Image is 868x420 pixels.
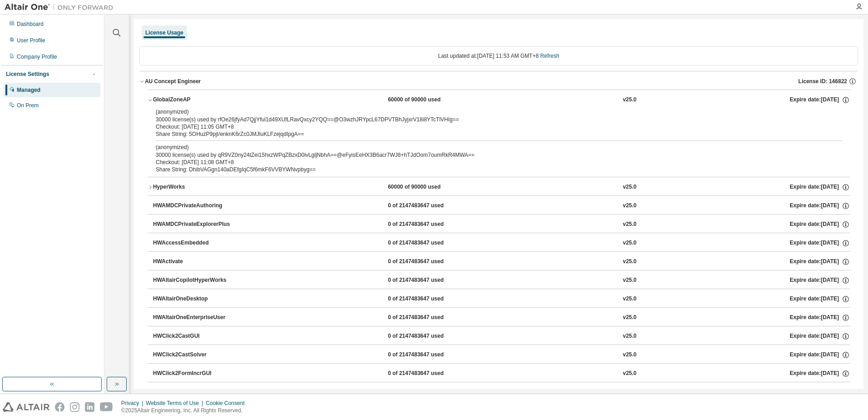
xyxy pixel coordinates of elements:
div: 0 of 2147483647 used [388,239,469,247]
div: License Usage [145,29,183,36]
div: v25.0 [623,202,636,210]
div: 30000 license(s) used by qR9VZ0ny24tZei15hxzWPqZBzxD0ivLgljNbhA==@eFyisEeHX3B6acr7WJ8+hTJdOom7oum... [156,144,820,159]
div: Checkout: [DATE] 11:08 GMT+8 [156,159,820,166]
div: v25.0 [623,239,636,247]
img: linkedin.svg [85,402,94,412]
div: HWAccessEmbedded [153,239,235,247]
div: Expire date: [DATE] [789,239,849,247]
a: Refresh [540,53,559,59]
p: (anonymized) [156,108,820,116]
div: Expire date: [DATE] [789,202,849,210]
div: v25.0 [623,314,636,322]
div: Managed [17,86,40,94]
div: 0 of 2147483647 used [388,258,469,266]
img: youtube.svg [100,402,113,412]
div: Dashboard [17,20,44,28]
div: HWClick2CastGUI [153,332,235,340]
div: v25.0 [623,258,636,266]
p: © 2025 Altair Engineering, Inc. All Rights Reserved. [121,407,250,415]
div: License Settings [6,70,49,78]
button: HWAMDCPrivateExplorerPlus0 of 2147483647 usedv25.0Expire date:[DATE] [153,215,850,235]
p: (anonymized) [156,144,820,151]
button: GlobalZoneAP60000 of 90000 usedv25.0Expire date:[DATE] [148,90,850,110]
div: v25.0 [623,220,636,229]
div: HWClick2FormOneStep [153,388,235,396]
div: 0 of 2147483647 used [388,332,469,340]
div: HyperWorks [153,183,235,191]
div: Expire date: [DATE] [789,314,849,322]
div: Expire date: [DATE] [789,258,849,266]
button: HWClick2CastSolver0 of 2147483647 usedv25.0Expire date:[DATE] [153,345,850,365]
div: 60000 of 90000 used [388,96,469,104]
div: 0 of 2147483647 used [388,295,469,303]
div: HWAltairOneDesktop [153,295,235,303]
button: HWAccessEmbedded0 of 2147483647 usedv25.0Expire date:[DATE] [153,233,850,253]
div: Expire date: [DATE] [789,183,849,191]
span: License ID: 146822 [799,78,847,85]
div: 0 of 2147483647 used [388,220,469,229]
div: v25.0 [623,351,636,359]
button: HyperWorks60000 of 90000 usedv25.0Expire date:[DATE] [148,177,850,197]
div: Expire date: [DATE] [789,388,849,396]
div: HWAltairCopilotHyperWorks [153,276,235,285]
div: On Prem [17,102,39,109]
div: Expire date: [DATE] [789,276,849,285]
div: HWAltairOneEnterpriseUser [153,314,235,322]
div: v25.0 [623,96,636,104]
div: Share String: DhibVAGgn140aDEfgIqC5f6mkF6VVBYWNvpbyg== [156,166,820,173]
div: HWClick2CastSolver [153,351,235,359]
div: v25.0 [623,388,636,396]
img: Altair One [5,3,118,12]
button: HWAltairCopilotHyperWorks0 of 2147483647 usedv25.0Expire date:[DATE] [153,270,850,290]
div: Cookie Consent [206,400,250,407]
button: HWClick2FormIncrGUI0 of 2147483647 usedv25.0Expire date:[DATE] [153,364,850,384]
div: 0 of 2147483647 used [388,314,469,322]
div: HWAMDCPrivateAuthoring [153,202,235,210]
button: HWAltairOneEnterpriseUser0 of 2147483647 usedv25.0Expire date:[DATE] [153,308,850,328]
div: Expire date: [DATE] [789,295,849,303]
div: Expire date: [DATE] [789,220,849,229]
button: HWAMDCPrivateAuthoring0 of 2147483647 usedv25.0Expire date:[DATE] [153,196,850,216]
div: Company Profile [17,53,57,60]
div: 0 of 2147483647 used [388,276,469,285]
div: Expire date: [DATE] [789,351,849,359]
img: altair_logo.svg [3,402,49,412]
div: HWAMDCPrivateExplorerPlus [153,220,235,229]
div: Checkout: [DATE] 11:05 GMT+8 [156,123,820,130]
button: HWClick2FormOneStep0 of 2147483647 usedv25.0Expire date:[DATE] [153,382,850,402]
div: Share String: 5OHuzP9pjI/enknK6rZc0JMJluKLFzejqdIpgA== [156,130,820,138]
div: 0 of 2147483647 used [388,351,469,359]
img: facebook.svg [55,402,64,412]
div: HWActivate [153,258,235,266]
div: Privacy [121,400,146,407]
div: HWClick2FormIncrGUI [153,370,235,378]
div: 60000 of 90000 used [388,183,469,191]
button: AU Concept EngineerLicense ID: 146822 [139,71,858,91]
div: Expire date: [DATE] [789,96,849,104]
div: v25.0 [623,295,636,303]
div: GlobalZoneAP [153,96,235,104]
div: Website Terms of Use [146,400,206,407]
div: 0 of 2147483647 used [388,202,469,210]
div: Last updated at: [DATE] 11:53 AM GMT+8 [139,46,858,65]
div: v25.0 [623,183,636,191]
button: HWClick2CastGUI0 of 2147483647 usedv25.0Expire date:[DATE] [153,326,850,346]
div: User Profile [17,37,45,44]
img: instagram.svg [70,402,79,412]
div: v25.0 [623,332,636,340]
div: Expire date: [DATE] [789,332,849,340]
div: 30000 license(s) used by rfOe26jfyAd7QjjYful1d49XUfLRavQxcy2YQQ==@O3wzhJRYpcL67DPVTBhJyjxrV18i8YT... [156,108,820,123]
div: v25.0 [623,370,636,378]
button: HWActivate0 of 2147483647 usedv25.0Expire date:[DATE] [153,252,850,272]
div: 0 of 2147483647 used [388,370,469,378]
div: v25.0 [623,276,636,285]
button: HWAltairOneDesktop0 of 2147483647 usedv25.0Expire date:[DATE] [153,289,850,309]
div: AU Concept Engineer [145,78,201,85]
div: 0 of 2147483647 used [388,388,469,396]
div: Expire date: [DATE] [789,370,849,378]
